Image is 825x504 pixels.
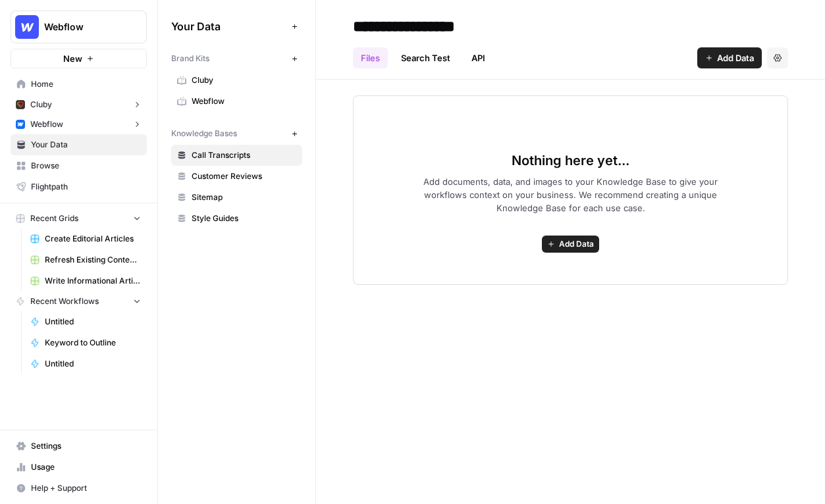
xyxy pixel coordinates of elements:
span: Webflow [192,95,296,107]
span: Settings [31,440,141,452]
span: Add Data [717,51,754,64]
img: a1pu3e9a4sjoov2n4mw66knzy8l8 [16,120,25,129]
a: Call Transcripts [171,145,302,166]
span: Refresh Existing Content (5) [45,254,141,266]
a: Create Editorial Articles [24,228,147,249]
a: Your Data [11,134,147,155]
a: Style Guides [171,208,302,229]
a: Files [353,47,388,68]
a: Home [11,74,147,95]
a: Untitled [24,353,147,374]
span: Flightpath [31,181,141,193]
span: Cluby [192,74,296,86]
span: Home [31,78,141,90]
a: Usage [11,457,147,478]
a: Write Informational Article [24,270,147,291]
span: Your Data [31,139,141,151]
a: Search Test [393,47,458,68]
span: Recent Workflows [30,295,99,307]
span: Customer Reviews [192,170,296,182]
span: Cluby [30,99,52,111]
a: Browse [11,155,147,176]
span: Keyword to Outline [45,337,141,349]
button: Recent Workflows [11,291,147,311]
span: Your Data [171,18,286,34]
button: Add Data [542,236,599,253]
span: Recent Grids [30,213,78,224]
button: Help + Support [11,478,147,499]
span: Nothing here yet... [512,151,629,170]
a: Flightpath [11,176,147,197]
a: Sitemap [171,187,302,208]
a: API [464,47,493,68]
button: New [11,49,147,68]
a: Cluby [171,70,302,91]
a: Customer Reviews [171,166,302,187]
button: Add Data [697,47,762,68]
span: Sitemap [192,191,296,203]
span: Style Guides [192,213,296,224]
span: Webflow [44,20,124,34]
a: Webflow [171,91,302,112]
span: Untitled [45,316,141,328]
a: Refresh Existing Content (5) [24,249,147,270]
span: Add Data [559,238,594,250]
a: Settings [11,436,147,457]
span: Brand Kits [171,53,209,64]
span: New [63,52,82,65]
button: Workspace: Webflow [11,11,147,43]
img: x9pvq66k5d6af0jwfjov4in6h5zj [16,100,25,109]
span: Create Editorial Articles [45,233,141,245]
span: Write Informational Article [45,275,141,287]
span: Untitled [45,358,141,370]
span: Call Transcripts [192,149,296,161]
span: Help + Support [31,482,141,494]
span: Webflow [30,118,63,130]
a: Untitled [24,311,147,332]
span: Usage [31,461,141,473]
button: Webflow [11,114,147,134]
span: Add documents, data, and images to your Knowledge Base to give your workflows context on your bus... [402,175,739,214]
span: Browse [31,160,141,172]
img: Webflow Logo [15,15,39,39]
button: Cluby [11,95,147,114]
a: Keyword to Outline [24,332,147,353]
button: Recent Grids [11,209,147,228]
span: Knowledge Bases [171,128,237,139]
